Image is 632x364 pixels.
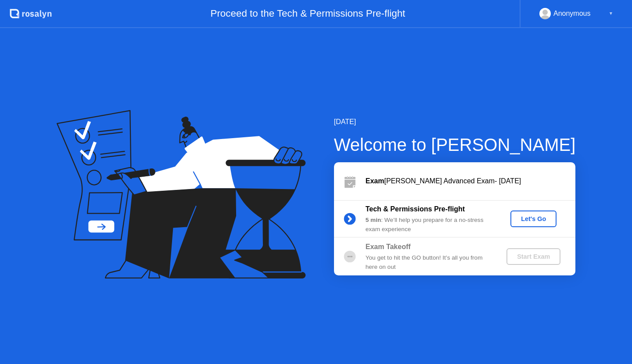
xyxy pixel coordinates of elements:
div: [PERSON_NAME] Advanced Exam- [DATE] [366,176,575,186]
button: Start Exam [506,248,560,265]
b: Exam [366,177,384,185]
div: Welcome to [PERSON_NAME] [334,132,576,158]
b: Exam Takeoff [366,243,411,250]
b: Tech & Permissions Pre-flight [366,205,465,213]
div: Start Exam [510,253,557,260]
b: 5 min [366,217,381,223]
div: Let's Go [514,215,553,222]
div: : We’ll help you prepare for a no-stress exam experience [366,216,492,234]
button: Let's Go [510,211,557,227]
div: [DATE] [334,117,576,127]
div: Anonymous [553,8,591,19]
div: ▼ [609,8,613,19]
div: You get to hit the GO button! It’s all you from here on out [366,253,492,271]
